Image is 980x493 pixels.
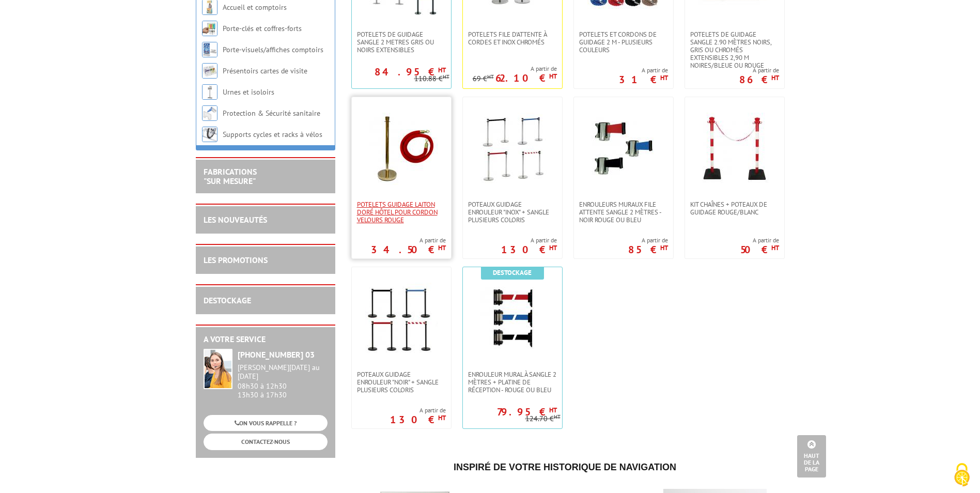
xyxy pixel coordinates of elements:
p: 130 € [390,417,446,423]
span: A partir de [740,236,779,244]
p: 84.95 € [375,69,446,75]
span: A partir de [371,236,446,244]
button: Cookies (fenêtre modale) [944,458,980,493]
strong: [PHONE_NUMBER] 03 [238,349,315,360]
a: Enrouleurs muraux file attente sangle 2 mètres - Noir rouge ou bleu [574,201,673,224]
sup: HT [487,73,494,80]
img: Kit chaînes + poteaux de guidage Rouge/Blanc [698,113,771,185]
a: DESTOCKAGE [204,295,251,305]
span: Poteaux guidage enrouleur "noir" + sangle plusieurs coloris [357,371,446,394]
div: 08h30 à 12h30 13h30 à 17h30 [238,363,328,399]
a: Potelets file d'attente à cordes et Inox Chromés [463,30,562,46]
a: Potelets et cordons de guidage 2 m - plusieurs couleurs [574,30,673,54]
sup: HT [438,66,446,74]
span: A partir de [390,406,446,414]
sup: HT [771,73,779,82]
span: Potelets de guidage sangle 2.90 mètres noirs, gris ou chromés extensibles 2,90 m noires/bleue ou ... [690,30,779,69]
span: A partir de [628,236,668,244]
img: Poteaux guidage enrouleur [476,113,549,185]
img: Poteaux guidage enrouleur [365,283,438,355]
span: Enrouleurs muraux file attente sangle 2 mètres - Noir rouge ou bleu [579,201,668,224]
sup: HT [771,243,779,252]
p: 62.10 € [495,75,557,81]
sup: HT [443,73,449,80]
span: Inspiré de votre historique de navigation [454,462,676,472]
sup: HT [660,73,668,82]
span: POTELETS DE GUIDAGE SANGLE 2 METRES GRIS OU NOIRS EXTENSIBLEs [357,30,446,54]
span: Poteaux guidage enrouleur "inox" + sangle plusieurs coloris [468,201,557,224]
b: Destockage [493,268,532,277]
a: Porte-visuels/affiches comptoirs [223,45,323,54]
p: 31 € [619,76,668,83]
p: 50 € [740,246,779,253]
p: 79.95 € [497,409,557,415]
img: Supports cycles et racks à vélos [202,127,217,142]
p: 34.50 € [371,246,446,253]
span: A partir de [619,66,668,74]
a: CONTACTEZ-NOUS [204,434,328,450]
a: Porte-clés et coffres-forts [223,24,302,33]
img: Enrouleur mural à sangle 2 mètres + platine de réception - rouge ou bleu [476,283,549,355]
sup: HT [549,72,557,81]
img: Porte-clés et coffres-forts [202,21,217,36]
sup: HT [549,243,557,252]
a: Poteaux guidage enrouleur "inox" + sangle plusieurs coloris [463,201,562,224]
img: Enrouleurs muraux file attente sangle 2 mètres - Noir rouge ou bleu [587,113,660,185]
a: Kit chaînes + poteaux de guidage Rouge/Blanc [685,201,784,216]
a: Poteaux guidage enrouleur "noir" + sangle plusieurs coloris [352,371,451,394]
p: 130 € [501,246,557,253]
img: Potelets guidage laiton doré hôtel pour cordon velours rouge [365,113,438,185]
span: Enrouleur mural à sangle 2 mètres + platine de réception - rouge ou bleu [468,371,557,394]
a: ON VOUS RAPPELLE ? [204,415,328,431]
p: 124.70 € [525,415,561,423]
span: A partir de [739,66,779,74]
a: FABRICATIONS"Sur Mesure" [204,166,257,186]
a: Haut de la page [797,435,826,477]
img: Cookies (fenêtre modale) [949,462,975,488]
img: Présentoirs cartes de visite [202,63,217,79]
p: 85 € [628,246,668,253]
sup: HT [438,243,446,252]
span: Potelets file d'attente à cordes et Inox Chromés [468,30,557,46]
sup: HT [549,406,557,414]
p: 69 € [473,75,494,83]
p: 86 € [739,76,779,83]
div: [PERSON_NAME][DATE] au [DATE] [238,363,328,381]
a: POTELETS DE GUIDAGE SANGLE 2 METRES GRIS OU NOIRS EXTENSIBLEs [352,30,451,54]
img: Porte-visuels/affiches comptoirs [202,42,217,57]
a: Supports cycles et racks à vélos [223,130,322,139]
span: Potelets guidage laiton doré hôtel pour cordon velours rouge [357,201,446,224]
h2: A votre service [204,335,328,344]
p: 110.88 € [414,75,449,83]
span: A partir de [501,236,557,244]
a: Urnes et isoloirs [223,87,274,97]
span: Kit chaînes + poteaux de guidage Rouge/Blanc [690,201,779,216]
a: Protection & Sécurité sanitaire [223,109,320,118]
img: widget-service.jpg [204,349,232,389]
a: Potelets guidage laiton doré hôtel pour cordon velours rouge [352,201,451,224]
sup: HT [660,243,668,252]
sup: HT [554,413,561,420]
span: Potelets et cordons de guidage 2 m - plusieurs couleurs [579,30,668,54]
a: Potelets de guidage sangle 2.90 mètres noirs, gris ou chromés extensibles 2,90 m noires/bleue ou ... [685,30,784,69]
a: Enrouleur mural à sangle 2 mètres + platine de réception - rouge ou bleu [463,371,562,394]
img: Protection & Sécurité sanitaire [202,105,217,121]
a: LES PROMOTIONS [204,255,268,265]
img: Urnes et isoloirs [202,84,217,100]
sup: HT [438,413,446,422]
a: LES NOUVEAUTÉS [204,214,267,225]
span: A partir de [473,65,557,73]
a: Présentoirs cartes de visite [223,66,307,75]
a: Accueil et comptoirs [223,3,287,12]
